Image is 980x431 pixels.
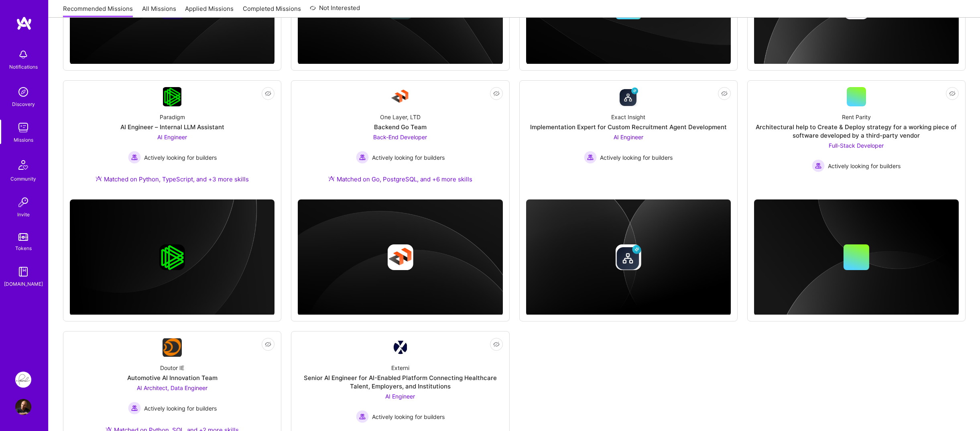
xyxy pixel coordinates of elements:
i: icon EyeClosed [265,90,271,97]
a: User Avatar [13,399,33,415]
div: Invite [17,210,30,219]
img: Actively looking for builders [356,410,369,423]
img: Company Logo [619,87,638,106]
span: Actively looking for builders [372,153,445,162]
a: Recommended Missions [63,4,133,18]
img: Actively looking for builders [356,151,369,164]
img: Ateam Purple Icon [96,175,102,182]
span: AI Architect, Data Engineer [137,384,207,391]
a: All Missions [142,4,176,18]
div: Missions [14,136,33,144]
span: Actively looking for builders [600,153,673,162]
span: Back-End Developer [373,134,427,140]
img: Actively looking for builders [128,402,141,415]
div: Tokens [15,244,32,252]
a: Company LogoExact InsightImplementation Expert for Custom Recruitment Agent DevelopmentAI Enginee... [526,87,731,193]
div: Exact Insight [611,113,645,121]
img: Company logo [387,244,413,270]
img: cover [70,199,274,315]
i: icon EyeClosed [721,90,728,97]
img: Actively looking for builders [584,151,597,164]
div: Automotive AI Innovation Team [127,374,218,382]
span: Actively looking for builders [144,153,217,162]
a: Pearl: ML Engineering Team [13,372,33,388]
img: discovery [15,84,31,100]
div: Paradigm [160,113,185,121]
div: Architectural help to Create & Deploy strategy for a working piece of software developed by a thi... [754,123,959,140]
img: teamwork [15,120,31,136]
span: AI Engineer [385,393,415,400]
img: guide book [15,264,31,280]
i: icon EyeClosed [493,341,500,348]
div: Implementation Expert for Custom Recruitment Agent Development [530,123,727,131]
div: Discovery [12,100,35,108]
div: Senior AI Engineer for AI-Enabled Platform Connecting Healthcare Talent, Employers, and Institutions [298,374,502,390]
img: Company logo [616,244,641,270]
img: cover [754,199,959,315]
img: cover [298,199,502,315]
div: Backend Go Team [374,123,427,131]
span: AI Engineer [157,134,187,140]
img: Invite [15,194,31,210]
i: icon EyeClosed [265,341,271,348]
div: Matched on Python, TypeScript, and +3 more skills [96,175,249,183]
i: icon EyeClosed [949,90,956,97]
div: Matched on Go, PostgreSQL, and +6 more skills [328,175,472,183]
img: User Avatar [15,399,31,415]
span: Full-Stack Developer [829,142,884,149]
img: Actively looking for builders [128,151,141,164]
a: Not Interested [310,3,360,18]
img: Actively looking for builders [812,159,825,172]
span: Actively looking for builders [372,413,445,421]
a: Applied Missions [185,4,234,18]
img: logo [16,16,32,30]
a: Company LogoParadigmAI Engineer – Internal LLM AssistantAI Engineer Actively looking for builders... [70,87,274,193]
img: Ateam Purple Icon [328,175,335,182]
i: icon EyeClosed [493,90,500,97]
div: Notifications [9,63,38,71]
div: Doutor IE [160,364,184,372]
div: Externi [391,364,409,372]
img: Company Logo [163,338,182,357]
img: cover [526,199,731,315]
a: Rent ParityArchitectural help to Create & Deploy strategy for a working piece of software develop... [754,87,959,193]
img: Company logo [159,244,185,270]
a: Company LogoOne Layer, LTDBackend Go TeamBack-End Developer Actively looking for buildersActively... [298,87,502,193]
img: Company Logo [393,341,407,354]
img: Community [14,155,33,175]
img: Company Logo [390,87,410,106]
div: AI Engineer – Internal LLM Assistant [120,123,224,131]
div: Rent Parity [842,113,871,121]
div: One Layer, LTD [380,113,421,121]
img: bell [15,47,31,63]
img: Company Logo [163,87,182,106]
span: Actively looking for builders [828,162,901,170]
img: tokens [18,233,28,241]
a: Completed Missions [243,4,301,18]
span: Actively looking for builders [144,404,217,413]
div: Community [10,175,36,183]
span: AI Engineer [614,134,643,140]
img: Pearl: ML Engineering Team [15,372,31,388]
div: [DOMAIN_NAME] [4,280,43,288]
